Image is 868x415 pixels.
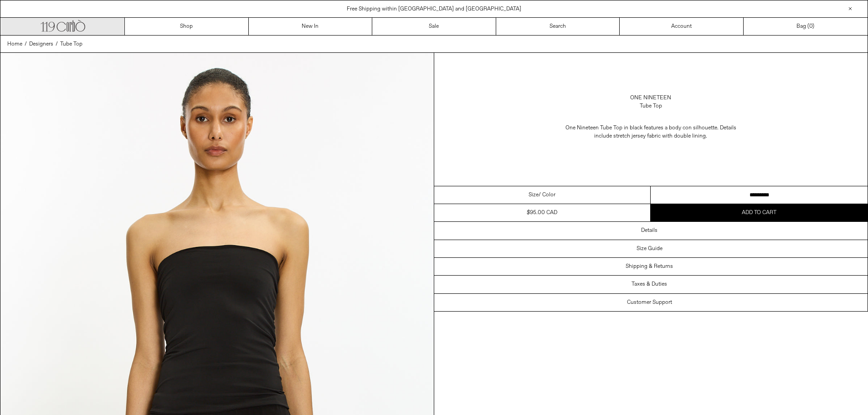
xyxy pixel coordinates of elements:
[7,40,22,48] a: Home
[527,209,557,217] div: $95.00 CAD
[809,22,814,31] span: )
[56,40,58,48] span: /
[529,191,539,199] span: Size
[641,227,657,234] h3: Details
[651,204,868,221] button: Add to cart
[627,299,672,306] h3: Customer Support
[29,40,53,48] a: Designers
[742,209,776,216] span: Add to cart
[25,40,27,48] span: /
[565,124,736,140] span: One Nineteen Tube Top in black features a body con silhouette. Details include stretch jersey fab...
[249,18,373,35] a: New In
[496,18,620,35] a: Search
[637,246,663,252] h3: Size Guide
[640,102,662,110] div: Tube Top
[60,40,82,48] a: Tube Top
[539,191,555,199] span: / Color
[630,94,671,102] a: One Nineteen
[125,18,249,35] a: Shop
[372,18,496,35] a: Sale
[809,23,812,30] span: 0
[620,18,744,35] a: Account
[626,263,673,270] h3: Shipping & Returns
[347,5,521,13] a: Free Shipping within [GEOGRAPHIC_DATA] and [GEOGRAPHIC_DATA]
[744,18,868,35] a: Bag ()
[632,281,667,287] h3: Taxes & Duties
